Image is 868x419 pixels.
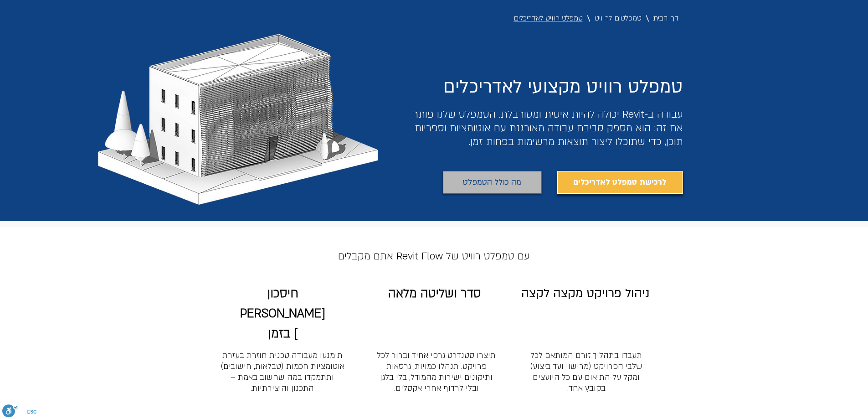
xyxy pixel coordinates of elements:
span: מה כולל הטמפלט [463,175,521,190]
span: דף הבית [653,12,678,25]
span: תיצרו סטנדרט גרפי אחיד וברור לכל פרויקט. תנהלו כמויות, גרסאות ותיקונים ישירות מהמודל, בלי בלגן וב... [377,350,496,393]
span: עם טמפלט רוויט של Revit Flow אתם מקבלים​​​ [338,249,530,263]
a: טמפלטים לרוויט [590,10,646,27]
a: לרכישת טמפלט לאדריכלים [557,171,683,194]
span: סדר ושליטה מלאה [388,285,481,302]
span: ניהול פרויקט מקצה לקצה [521,285,650,302]
a: דף הבית [649,10,683,27]
a: מה כולל הטמפלט [443,171,542,194]
a: טמפלט רוויט לאדריכלים [509,10,587,27]
span: לרכישת טמפלט לאדריכלים [573,176,667,189]
span: \ [587,14,590,23]
span: ​עבודה ב-Revit יכולה להיות איטית ומסורבלת. הטמפלט שלנו פותר את זה: הוא מספק סביבת עבודה מאורגנת ע... [413,108,683,149]
span: תעבדו בתהליך זורם המותאם לכל שלבי הפרויקט (מרישוי ועד ביצוע) ומקל על התיאום עם כל היועצים בקובץ אחד. [530,350,642,393]
span: טמפלט רוויט מקצועי לאדריכלים [443,75,683,99]
span: תימנעו מעבודה טכנית חוזרת בעזרת אוטומציות חכמות (טבלאות, חישובים) ותתמקדו במה שחשוב באמת – התכנון... [221,350,344,393]
span: טמפלט רוויט לאדריכלים [514,12,583,25]
span: \ [646,14,649,23]
img: בניין משרדים טמפלט רוויט [91,28,386,209]
span: טמפלטים לרוויט [595,12,642,25]
nav: נתיב הניווט (breadcrumbs) [437,9,683,27]
span: חיסכון [PERSON_NAME] בזמן [240,285,325,342]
